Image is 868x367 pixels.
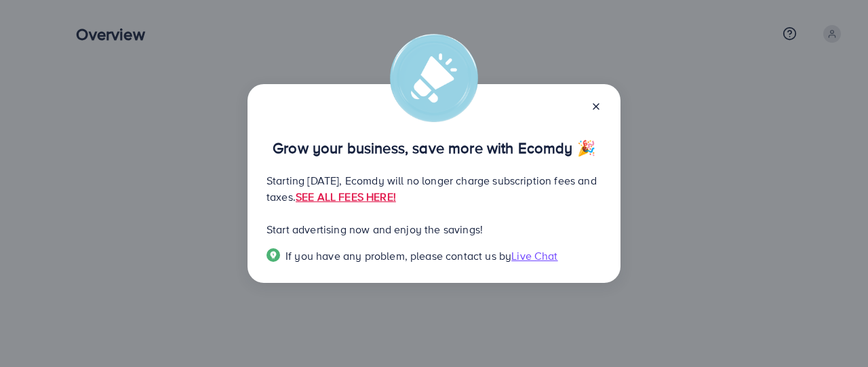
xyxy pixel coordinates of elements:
[296,189,396,204] a: SEE ALL FEES HERE!
[267,221,601,237] p: Start advertising now and enjoy the savings!
[285,248,511,263] span: If you have any problem, please contact us by
[267,172,601,205] p: Starting [DATE], Ecomdy will no longer charge subscription fees and taxes.
[267,248,280,262] img: Popup guide
[390,34,478,122] img: alert
[511,248,557,263] span: Live Chat
[267,140,601,156] p: Grow your business, save more with Ecomdy 🎉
